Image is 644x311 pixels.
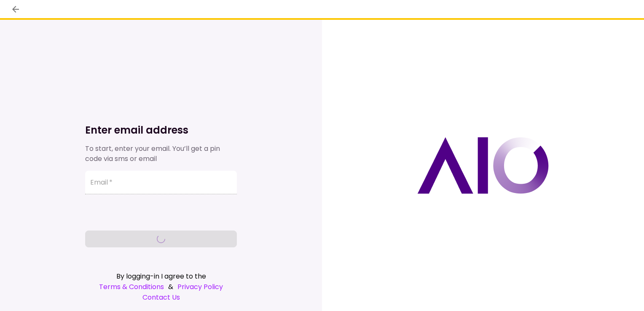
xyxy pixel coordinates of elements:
[85,282,237,292] div: &
[99,282,164,292] a: Terms & Conditions
[177,282,223,292] a: Privacy Policy
[85,292,237,303] a: Contact Us
[8,2,23,16] button: back
[85,123,237,137] h1: Enter email address
[85,271,237,282] div: By logging-in I agree to the
[417,137,549,194] img: AIO logo
[85,144,237,164] div: To start, enter your email. You’ll get a pin code via sms or email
